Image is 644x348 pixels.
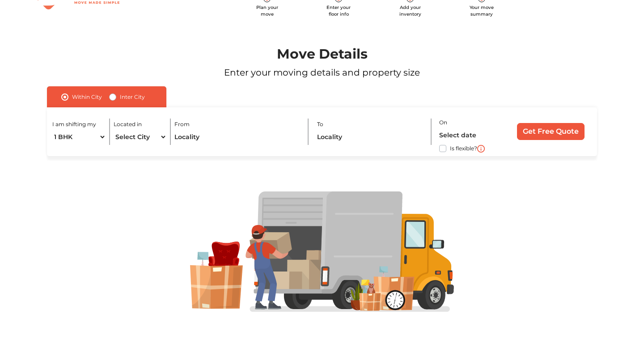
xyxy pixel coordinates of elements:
[477,145,485,153] img: i
[114,120,142,128] label: Located in
[326,4,351,17] span: Enter your floor info
[470,4,494,17] span: Your move summary
[317,129,425,145] input: Locality
[72,92,102,102] label: Within City
[517,123,585,140] input: Get Free Quote
[52,120,96,128] label: I am shifting my
[439,119,447,127] label: On
[174,120,190,128] label: From
[26,46,619,62] h1: Move Details
[26,66,619,79] p: Enter your moving details and property size
[317,120,323,128] label: To
[399,4,421,17] span: Add your inventory
[256,4,278,17] span: Plan your move
[174,129,300,145] input: Locality
[439,127,503,143] input: Select date
[120,92,145,102] label: Inter City
[450,143,477,153] label: Is flexible?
